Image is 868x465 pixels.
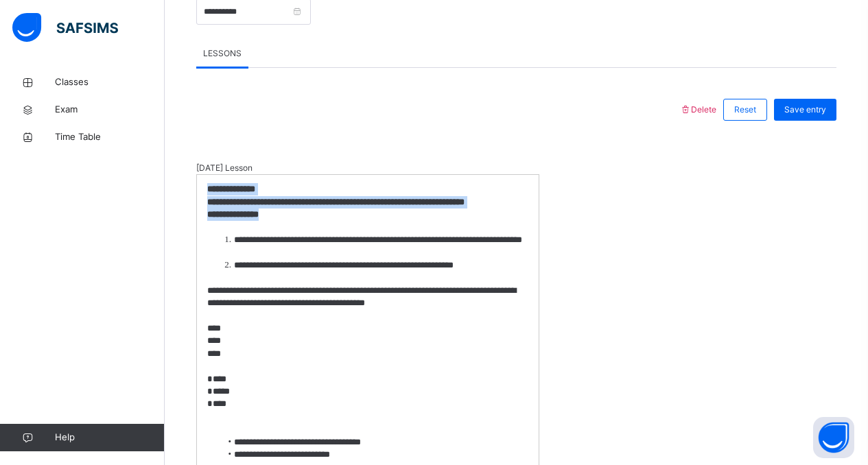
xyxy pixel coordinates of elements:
span: Classes [55,75,165,89]
span: Save entry [784,104,826,116]
span: LESSONS [203,47,242,60]
span: Time Table [55,130,165,144]
span: [DATE] Lesson [196,162,539,174]
span: Reset [734,104,756,116]
img: safsims [12,13,118,42]
span: Exam [55,103,165,117]
span: Help [55,431,164,444]
span: Delete [679,104,716,115]
button: Open asap [813,417,854,458]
